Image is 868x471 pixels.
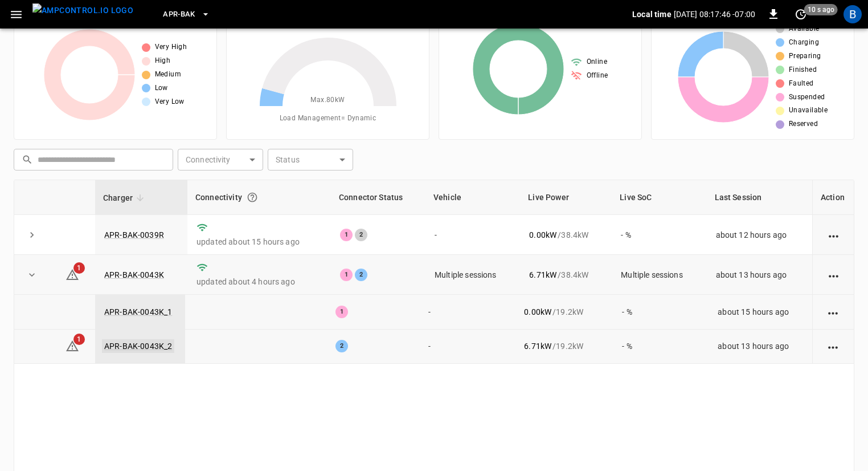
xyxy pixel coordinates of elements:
[155,83,168,94] span: Low
[789,51,821,62] span: Preparing
[355,269,367,281] div: 2
[587,56,607,68] span: Online
[709,295,812,329] td: about 15 hours ago
[310,95,345,106] span: Max. 80 kW
[529,229,556,241] p: 0.00 kW
[102,339,174,353] a: APR-BAK-0043K_2
[529,269,603,281] div: / 38.4 kW
[335,306,348,318] div: 1
[340,229,353,241] div: 1
[280,113,376,124] span: Load Management = Dynamic
[524,306,551,318] p: 0.00 kW
[613,295,709,329] td: - %
[419,295,515,329] td: -
[425,255,520,295] td: Multiple sessions
[804,4,838,15] span: 10 s ago
[524,306,604,318] div: / 19.2 kW
[789,78,814,90] span: Faulted
[104,270,164,279] a: APR-BAK-0043K
[789,92,825,103] span: Suspended
[844,5,862,23] div: profile-icon
[242,187,263,208] button: Connection between the charger and our software.
[158,3,215,26] button: APR-BAK
[331,180,425,215] th: Connector Status
[587,70,608,82] span: Offline
[612,180,706,215] th: Live SoC
[529,229,603,241] div: / 38.4 kW
[335,340,348,352] div: 2
[73,262,85,274] span: 1
[707,255,812,295] td: about 13 hours ago
[103,191,148,205] span: Charger
[195,187,323,208] div: Connectivity
[524,340,551,352] p: 6.71 kW
[826,229,841,241] div: action cell options
[355,229,367,241] div: 2
[674,9,755,20] p: [DATE] 08:17:46 -07:00
[155,96,185,108] span: Very Low
[155,69,181,80] span: Medium
[419,329,515,363] td: -
[32,3,133,18] img: ampcontrol.io logo
[340,269,353,281] div: 1
[613,329,709,363] td: - %
[196,276,322,287] p: updated about 4 hours ago
[789,64,817,76] span: Finished
[709,329,812,363] td: about 13 hours ago
[812,180,854,215] th: Action
[789,105,828,116] span: Unavailable
[65,269,79,278] a: 1
[529,269,556,281] p: 6.71 kW
[632,9,672,20] p: Local time
[104,307,172,316] a: APR-BAK-0043K_1
[612,215,706,255] td: - %
[792,5,810,23] button: set refresh interval
[23,226,40,243] button: expand row
[524,340,604,352] div: / 19.2 kW
[425,180,520,215] th: Vehicle
[826,306,840,318] div: action cell options
[425,215,520,255] td: -
[826,340,840,352] div: action cell options
[23,266,40,283] button: expand row
[155,42,187,53] span: Very High
[163,8,195,21] span: APR-BAK
[196,236,322,247] p: updated about 15 hours ago
[789,23,820,35] span: Available
[612,255,706,295] td: Multiple sessions
[155,55,171,67] span: High
[789,119,818,130] span: Reserved
[826,269,841,281] div: action cell options
[104,230,164,239] a: APR-BAK-0039R
[707,215,812,255] td: about 12 hours ago
[520,180,612,215] th: Live Power
[73,334,85,345] span: 1
[707,180,812,215] th: Last Session
[789,37,819,48] span: Charging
